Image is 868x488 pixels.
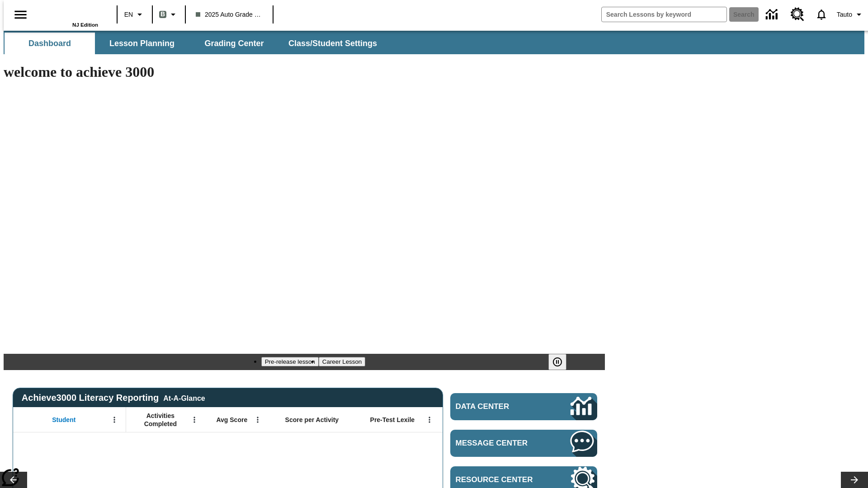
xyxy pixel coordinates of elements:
[456,475,543,484] span: Resource Center
[810,3,833,26] a: Notifications
[548,354,576,370] div: Pause
[450,393,597,420] a: Data Center
[39,3,98,28] div: Home
[39,4,98,22] a: Home
[837,10,852,19] span: Tauto
[120,6,149,23] button: Language: EN, Select a language
[833,6,868,23] button: Profile/Settings
[216,416,247,424] span: Avg Score
[251,413,264,427] button: Open Menu
[760,2,785,27] a: Data Center
[5,33,95,54] button: Dashboard
[450,430,597,457] a: Message Center
[261,357,319,366] button: Slide 1 Pre-release lesson
[156,6,182,23] button: Boost Class color is gray green. Change class color
[22,393,205,403] span: Achieve3000 Literacy Reporting
[52,416,75,424] span: Student
[841,472,868,488] button: Lesson carousel, Next
[189,33,279,54] button: Grading Center
[456,439,543,448] span: Message Center
[4,31,864,54] div: SubNavbar
[602,7,726,22] input: search field
[548,354,566,370] button: Pause
[285,416,339,424] span: Score per Activity
[28,38,71,49] span: Dashboard
[423,413,436,427] button: Open Menu
[196,10,263,19] span: 2025 Auto Grade 1 B
[109,38,175,49] span: Lesson Planning
[188,413,201,427] button: Open Menu
[97,33,187,54] button: Lesson Planning
[108,413,121,427] button: Open Menu
[163,393,205,403] div: At-A-Glance
[204,38,264,49] span: Grading Center
[785,2,810,27] a: Resource Center, Will open in new tab
[131,412,190,428] span: Activities Completed
[281,33,384,54] button: Class/Student Settings
[124,10,133,19] span: EN
[4,64,605,80] h1: welcome to achieve 3000
[288,38,377,49] span: Class/Student Settings
[72,22,98,28] span: NJ Edition
[7,1,34,28] button: Open side menu
[4,33,385,54] div: SubNavbar
[319,357,365,366] button: Slide 2 Career Lesson
[370,416,415,424] span: Pre-Test Lexile
[456,402,540,411] span: Data Center
[160,9,165,20] span: B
